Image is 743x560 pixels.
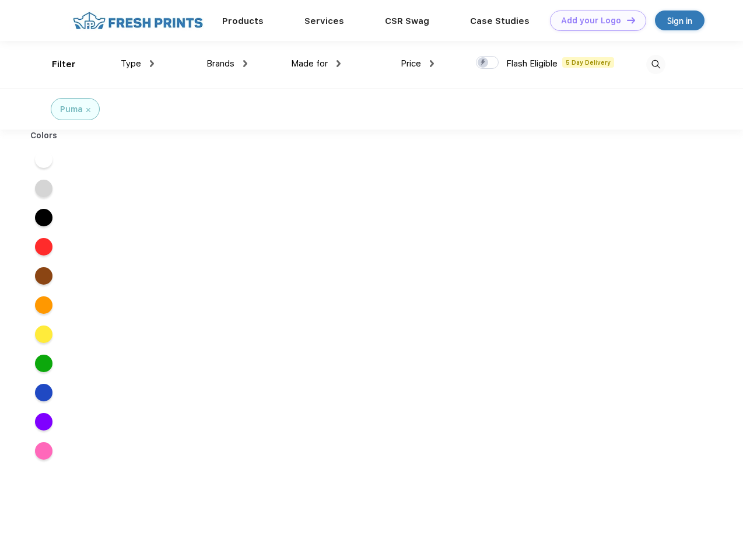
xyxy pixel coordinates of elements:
[60,103,83,116] div: Puma
[655,10,705,30] a: Sign in
[506,58,558,69] span: Flash Eligible
[627,17,635,23] img: DT
[562,57,614,68] span: 5 Day Delivery
[401,58,421,69] span: Price
[667,14,692,27] div: Sign in
[86,108,90,112] img: filter_cancel.svg
[646,55,665,74] img: desktop_search.svg
[121,58,141,69] span: Type
[385,16,429,26] a: CSR Swag
[291,58,328,69] span: Made for
[150,60,154,67] img: dropdown.png
[430,60,434,67] img: dropdown.png
[243,60,247,67] img: dropdown.png
[206,58,234,69] span: Brands
[69,10,206,31] img: fo%20logo%202.webp
[52,58,76,71] div: Filter
[22,129,66,142] div: Colors
[337,60,341,67] img: dropdown.png
[561,16,621,26] div: Add your Logo
[304,16,344,26] a: Services
[222,16,264,26] a: Products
